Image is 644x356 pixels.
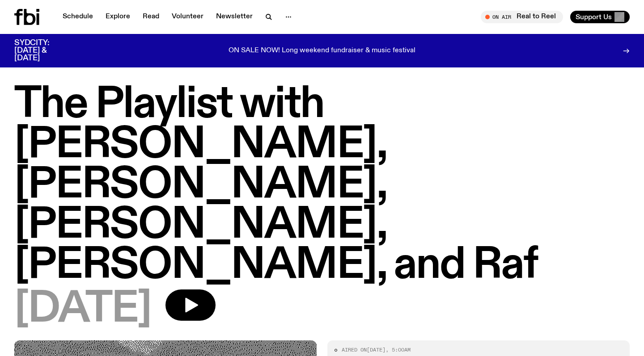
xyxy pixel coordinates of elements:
[481,11,563,23] button: On AirReal to Reel
[342,346,367,353] span: Aired on
[14,85,630,286] h1: The Playlist with [PERSON_NAME], [PERSON_NAME], [PERSON_NAME], [PERSON_NAME], and Raf
[570,11,630,23] button: Support Us
[14,289,151,330] span: [DATE]
[211,11,258,23] a: Newsletter
[229,47,415,55] p: ON SALE NOW! Long weekend fundraiser & music festival
[367,346,386,353] span: [DATE]
[576,13,612,21] span: Support Us
[14,39,72,62] h3: SYDCITY: [DATE] & [DATE]
[100,11,136,23] a: Explore
[57,11,98,23] a: Schedule
[386,346,411,353] span: , 5:00am
[166,11,209,23] a: Volunteer
[137,11,165,23] a: Read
